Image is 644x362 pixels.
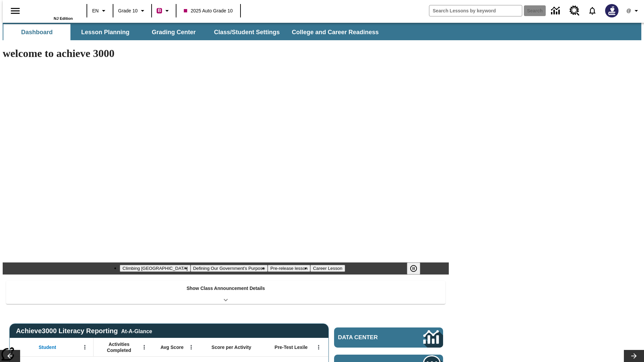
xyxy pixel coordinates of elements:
[80,342,90,352] button: Open Menu
[154,5,174,17] button: Boost Class color is violet red. Change class color
[429,5,522,16] input: search field
[566,2,584,20] a: Resource Center, Will open in new tab
[605,4,619,17] img: Avatar
[29,2,73,20] div: Home
[92,7,99,14] span: EN
[160,344,183,350] span: Avg Score
[191,265,268,272] button: Slide 2 Defining Our Government's Purpose
[626,7,631,14] span: @
[6,281,445,304] div: Show Class Announcement Details
[115,5,149,17] button: Grade: Grade 10, Select a grade
[547,2,566,20] a: Data Center
[623,5,644,17] button: Profile/Settings
[584,2,601,19] a: Notifications
[3,24,70,40] button: Dashboard
[184,7,232,14] span: 2025 Auto Grade 10
[268,265,310,272] button: Slide 3 Pre-release lesson
[118,7,138,14] span: Grade 10
[3,47,449,60] h1: welcome to achieve 3000
[624,350,644,362] button: Lesson carousel, Next
[39,344,56,350] span: Student
[334,327,443,348] a: Data Center
[5,1,25,21] button: Open side menu
[140,24,207,40] button: Grading Center
[601,2,623,19] button: Select a new avatar
[314,342,324,352] button: Open Menu
[186,285,265,292] p: Show Class Announcement Details
[338,334,401,341] span: Data Center
[3,23,641,40] div: SubNavbar
[275,344,308,350] span: Pre-Test Lexile
[209,24,285,40] button: Class/Student Settings
[407,262,420,275] button: Pause
[186,342,196,352] button: Open Menu
[72,24,139,40] button: Lesson Planning
[407,262,427,275] div: Pause
[139,342,149,352] button: Open Menu
[29,3,73,16] a: Home
[310,265,345,272] button: Slide 4 Career Lesson
[16,327,152,335] span: Achieve3000 Literacy Reporting
[54,16,73,20] span: NJ Edition
[212,344,252,350] span: Score per Activity
[120,265,190,272] button: Slide 1 Climbing Mount Tai
[121,327,152,335] div: At-A-Glance
[286,24,384,40] button: College and Career Readiness
[89,5,111,17] button: Language: EN, Select a language
[97,341,141,353] span: Activities Completed
[158,6,161,15] span: B
[3,24,385,40] div: SubNavbar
